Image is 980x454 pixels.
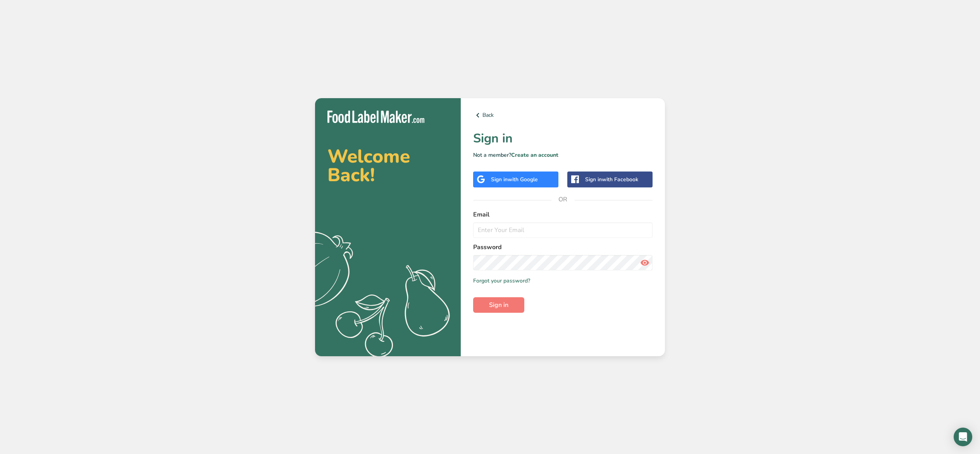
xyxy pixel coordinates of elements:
[327,111,424,123] img: Food Label Maker
[473,222,653,238] input: Enter Your Email
[602,176,638,183] span: with Facebook
[491,175,538,184] div: Sign in
[473,210,653,219] label: Email
[511,151,558,159] a: Create an account
[473,297,524,313] button: Sign in
[489,300,508,310] span: Sign in
[473,129,653,148] h1: Sign in
[508,176,538,183] span: with Google
[551,188,575,211] span: OR
[473,243,653,252] label: Password
[473,151,653,159] p: Not a member?
[327,147,448,184] h2: Welcome Back!
[473,277,530,285] a: Forgot your password?
[585,175,638,184] div: Sign in
[473,111,653,120] a: Back
[954,428,972,446] div: Open Intercom Messenger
